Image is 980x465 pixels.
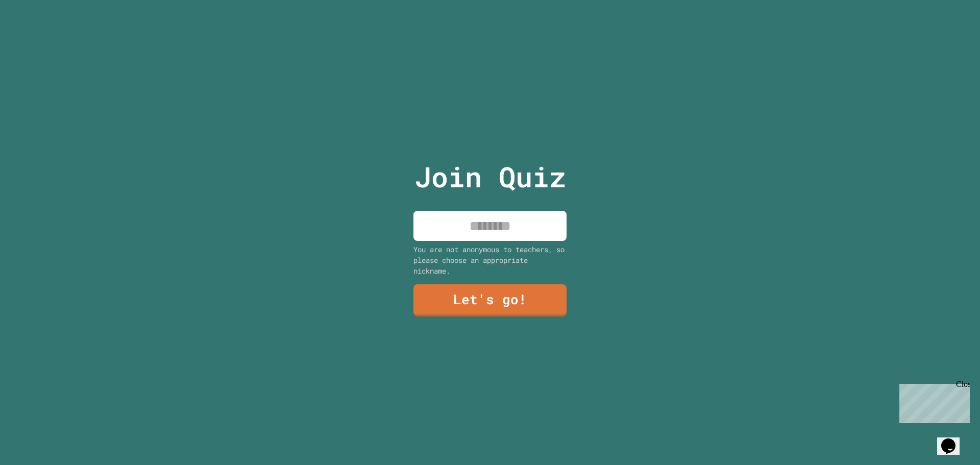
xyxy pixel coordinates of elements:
[4,4,70,65] div: Chat with us now!Close
[413,284,567,316] a: Let's go!
[414,156,566,198] p: Join Quiz
[895,380,970,423] iframe: chat widget
[413,244,567,276] div: You are not anonymous to teachers, so please choose an appropriate nickname.
[937,424,970,455] iframe: chat widget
